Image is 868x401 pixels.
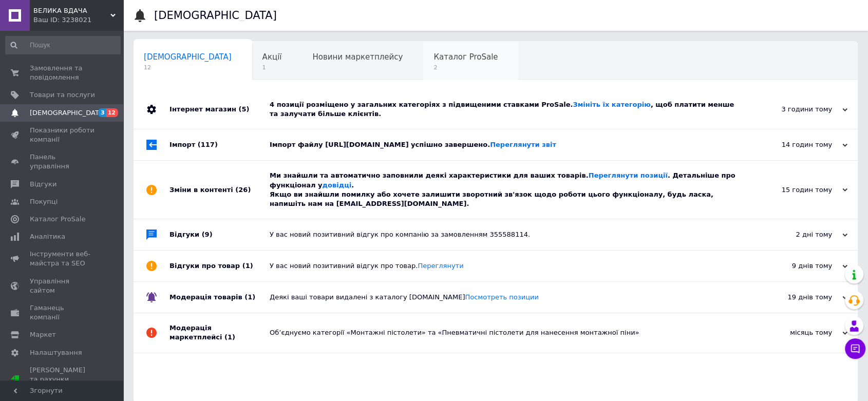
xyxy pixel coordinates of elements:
span: Відгуки [30,180,56,189]
span: (117) [198,141,218,148]
div: Деякі ваші товари видалені з каталогу [DOMAIN_NAME] [270,293,745,302]
div: 2 дні тому [745,230,847,239]
div: Відгуки [169,219,270,250]
div: У вас новий позитивний відгук про товар. [270,261,745,271]
span: [DEMOGRAPHIC_DATA] [30,108,106,118]
span: Товари та послуги [30,90,95,100]
span: 12 [144,64,232,71]
span: Замовлення та повідомлення [30,64,95,82]
span: 1 [262,64,282,71]
span: Новини маркетплейсу [312,52,403,62]
div: Імпорт [169,129,270,160]
span: (1) [244,293,255,301]
a: Переглянути звіт [490,141,556,148]
span: Гаманець компанії [30,303,95,322]
div: Відгуки про товар [169,251,270,281]
div: У вас новий позитивний відгук про компанію за замовленням 355588114. [270,230,745,239]
div: 4 позиції розміщено у загальних категоріях з підвищеними ставками ProSale. , щоб платити менше та... [270,100,745,119]
span: ВЕЛИКА ВДАЧА [33,6,110,15]
div: 9 днів тому [745,261,847,271]
span: (1) [242,262,253,270]
span: Покупці [30,197,58,206]
div: 3 години тому [745,105,847,114]
div: Інтернет магазин [169,90,270,129]
span: Інструменти веб-майстра та SEO [30,250,95,268]
a: Змініть їх категорію [573,101,650,108]
span: Управління сайтом [30,277,95,295]
div: 15 годин тому [745,185,847,195]
span: Показники роботи компанії [30,126,95,144]
button: Чат з покупцем [845,338,865,359]
input: Пошук [5,36,121,54]
a: Посмотреть позиции [465,293,538,301]
span: Аналітика [30,232,65,241]
span: (1) [224,333,235,341]
div: Ваш ID: 3238021 [33,15,123,25]
span: Акції [262,52,282,62]
div: місяць тому [745,328,847,337]
span: (26) [235,186,251,194]
span: Каталог ProSale [30,215,85,224]
a: Переглянути позиції [589,171,668,179]
div: 14 годин тому [745,140,847,149]
div: Модерація маркетплейсі [169,313,270,352]
div: Імпорт файлу [URL][DOMAIN_NAME] успішно завершено. [270,140,745,149]
span: [DEMOGRAPHIC_DATA] [144,52,232,62]
div: Об’єднуємо категорії «Монтажні пістолети» та «Пневматичні пістолети для нанесення монтажної піни» [270,328,745,337]
div: Зміни в контенті [169,161,270,219]
span: Налаштування [30,348,82,357]
span: 2 [433,64,498,71]
span: [PERSON_NAME] та рахунки [30,366,95,394]
div: 19 днів тому [745,293,847,302]
div: Модерація товарів [169,282,270,313]
span: (5) [238,105,249,113]
span: 12 [106,108,118,117]
span: 3 [98,108,106,117]
span: Каталог ProSale [433,52,498,62]
span: (9) [202,231,213,238]
a: довідці [322,181,351,189]
span: Панель управління [30,152,95,171]
div: Ми знайшли та автоматично заповнили деякі характеристики для ваших товарів. . Детальніше про функ... [270,171,745,208]
span: Маркет [30,330,56,339]
h1: [DEMOGRAPHIC_DATA] [154,9,277,22]
a: Переглянути [418,262,463,270]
